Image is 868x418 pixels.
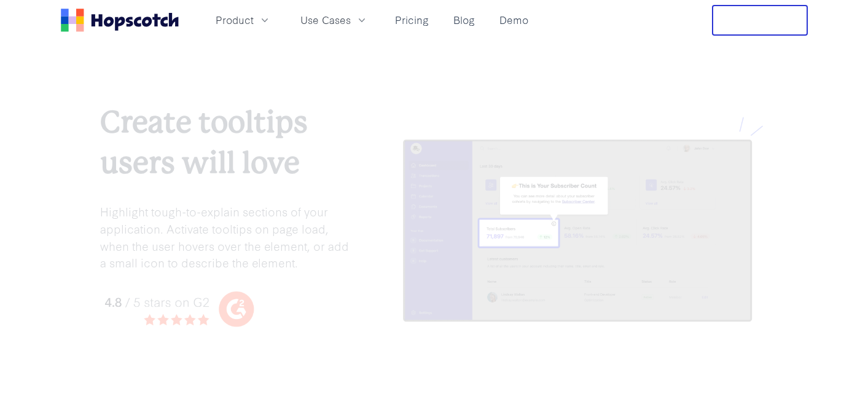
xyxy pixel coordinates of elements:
span: Use Cases [300,12,351,28]
span: Product [216,12,254,28]
img: hopscotch g2 [100,286,356,332]
img: tooltips for your application [395,117,768,332]
a: Blog [448,10,480,30]
p: Highlight tough-to-explain sections of your application. Activate tooltips on page load, when the... [100,203,356,272]
a: Home [61,9,179,32]
h1: Create tooltips users will love [100,102,356,183]
button: Product [208,10,278,30]
a: Demo [495,10,533,30]
button: Free Trial [712,5,808,36]
a: Pricing [390,10,434,30]
button: Use Cases [293,10,375,30]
